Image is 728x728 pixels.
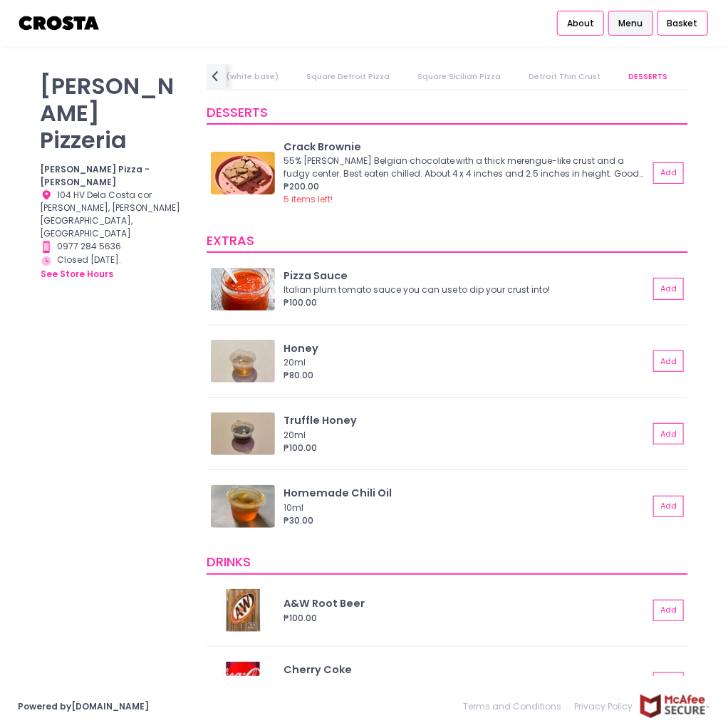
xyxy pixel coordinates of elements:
[40,240,189,254] div: 0977 284 5636
[284,269,649,284] div: Pizza Sauce
[40,267,114,281] button: see store hours
[653,278,684,299] button: Add
[284,501,645,514] div: 10ml
[211,412,275,455] img: Truffle Honey
[211,662,275,704] img: Cherry Coke
[284,140,649,155] div: Crack Brownie
[40,73,189,155] p: [PERSON_NAME] Pizzeria
[284,284,645,296] div: Italian plum tomato sauce you can use to dip your crust into!
[18,11,101,36] img: logo
[40,163,150,188] b: [PERSON_NAME] Pizza - [PERSON_NAME]
[616,64,681,89] a: DESSERTS
[557,11,604,36] a: About
[207,553,251,571] span: DRINKS
[18,700,149,712] a: Powered by[DOMAIN_NAME]
[608,11,652,36] a: Menu
[405,64,514,89] a: Square Sicilian Pizza
[516,64,614,89] a: Detroit Thin Crust
[653,496,684,517] button: Add
[211,268,275,311] img: Pizza Sauce
[284,442,649,454] div: ₱100.00
[293,64,402,89] a: Square Detroit Pizza
[284,193,333,205] span: 5 items left!
[653,672,684,694] button: Add
[284,596,649,612] div: A&W Root Beer
[284,413,649,429] div: Truffle Honey
[568,694,639,719] a: Privacy Policy
[284,514,649,527] div: ₱30.00
[667,17,698,30] span: Basket
[211,152,275,194] img: Crack Brownie
[207,103,268,121] span: DESSERTS
[211,589,275,632] img: A&W Root Beer
[40,254,189,281] div: Closed [DATE].
[284,662,649,678] div: Cherry Coke
[284,356,645,369] div: 20ml
[211,485,275,528] img: Homemade Chili Oil
[653,600,684,621] button: Add
[284,341,649,357] div: Honey
[618,17,643,30] span: Menu
[207,232,254,249] span: EXTRAS
[653,423,684,444] button: Add
[567,17,594,30] span: About
[284,369,649,382] div: ₱80.00
[284,296,649,309] div: ₱100.00
[284,429,645,442] div: 20ml
[40,189,189,241] div: 104 HV Dela Costa cor [PERSON_NAME], [PERSON_NAME][GEOGRAPHIC_DATA], [GEOGRAPHIC_DATA]
[653,350,684,372] button: Add
[639,694,710,719] img: mcafee-secure
[463,694,568,719] a: Terms and Conditions
[284,180,649,193] div: ₱200.00
[284,155,645,180] div: 55% [PERSON_NAME] Belgian chocolate with a thick merengue-like crust and a fudgy center. Best eat...
[284,612,649,625] div: ₱100.00
[284,486,649,501] div: Homemade Chili Oil
[211,340,275,383] img: Honey
[653,162,684,184] button: Add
